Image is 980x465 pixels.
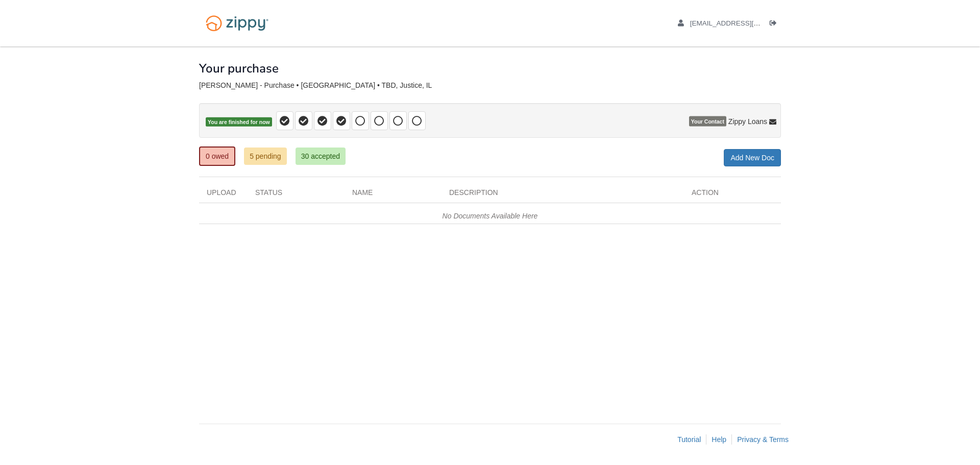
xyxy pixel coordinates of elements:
a: Privacy & Terms [737,435,789,444]
div: [PERSON_NAME] - Purchase • [GEOGRAPHIC_DATA] • TBD, Justice, IL [199,81,781,90]
a: edit profile [678,19,807,30]
span: Zippy Loans [728,116,767,127]
a: Help [712,435,726,444]
div: Status [248,187,345,203]
a: 5 pending [244,148,287,165]
span: Your Contact [689,116,726,127]
img: Logo [199,10,275,36]
a: Log out [770,19,781,30]
span: You are finished for now [206,117,272,127]
em: No Documents Available Here [443,212,538,220]
div: Description [442,187,684,203]
a: Add New Doc [724,149,781,166]
div: Action [684,187,781,203]
span: brianaoden@icloud.com [690,19,807,27]
h1: Your purchase [199,62,279,75]
a: 30 accepted [296,148,346,165]
a: Tutorial [677,435,701,444]
a: 0 owed [199,146,235,166]
div: Upload [199,187,248,203]
div: Name [345,187,442,203]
